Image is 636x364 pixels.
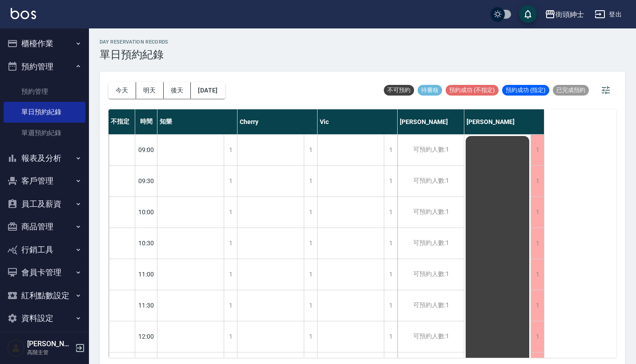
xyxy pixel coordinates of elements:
[304,166,317,196] div: 1
[224,135,237,165] div: 1
[398,259,464,290] div: 可預約人數:1
[27,340,72,348] h5: [PERSON_NAME]
[531,197,544,228] div: 1
[591,6,625,23] button: 登出
[4,192,85,216] button: 員工及薪資
[135,228,157,259] div: 10:30
[464,109,544,134] div: [PERSON_NAME]
[384,135,397,165] div: 1
[4,215,85,238] button: 商品管理
[384,259,397,290] div: 1
[384,197,397,228] div: 1
[4,307,85,330] button: 資料設定
[384,166,397,196] div: 1
[135,134,157,165] div: 09:00
[224,197,237,228] div: 1
[224,259,237,290] div: 1
[135,290,157,321] div: 11:30
[304,321,317,352] div: 1
[384,228,397,259] div: 1
[109,109,135,134] div: 不指定
[11,8,36,19] img: Logo
[555,9,584,20] div: 街頭紳士
[531,321,544,352] div: 1
[4,284,85,307] button: 紅利點數設定
[4,147,85,170] button: 報表及分析
[398,135,464,165] div: 可預約人數:1
[135,321,157,352] div: 12:00
[4,238,85,261] button: 行銷工具
[398,197,464,228] div: 可預約人數:1
[100,48,169,61] h3: 單日預約紀錄
[553,86,589,94] span: 已完成預約
[135,196,157,228] div: 10:00
[4,123,85,143] a: 單週預約紀錄
[531,135,544,165] div: 1
[318,109,398,134] div: Vic
[531,166,544,196] div: 1
[136,82,164,99] button: 明天
[100,39,169,45] h2: day Reservation records
[531,228,544,259] div: 1
[4,55,85,78] button: 預約管理
[531,290,544,321] div: 1
[224,166,237,196] div: 1
[384,290,397,321] div: 1
[224,290,237,321] div: 1
[398,321,464,352] div: 可預約人數:1
[502,86,549,94] span: 預約成功 (指定)
[398,166,464,196] div: 可預約人數:1
[398,290,464,321] div: 可預約人數:1
[4,102,85,122] a: 單日預約紀錄
[4,81,85,102] a: 預約管理
[541,5,588,24] button: 街頭紳士
[531,259,544,290] div: 1
[418,86,442,94] span: 待審核
[224,321,237,352] div: 1
[109,82,136,99] button: 今天
[157,109,237,134] div: 知樂
[135,165,157,196] div: 09:30
[519,5,537,23] button: save
[398,109,464,134] div: [PERSON_NAME]
[7,339,25,357] img: Person
[304,135,317,165] div: 1
[384,321,397,352] div: 1
[237,109,318,134] div: Cherry
[27,348,72,356] p: 高階主管
[164,82,191,99] button: 後天
[304,197,317,228] div: 1
[224,228,237,259] div: 1
[304,290,317,321] div: 1
[304,228,317,259] div: 1
[135,109,157,134] div: 時間
[4,169,85,192] button: 客戶管理
[135,259,157,290] div: 11:00
[384,86,414,94] span: 不可預約
[4,261,85,284] button: 會員卡管理
[4,32,85,55] button: 櫃檯作業
[191,82,225,99] button: [DATE]
[446,86,499,94] span: 預約成功 (不指定)
[304,259,317,290] div: 1
[398,228,464,259] div: 可預約人數:1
